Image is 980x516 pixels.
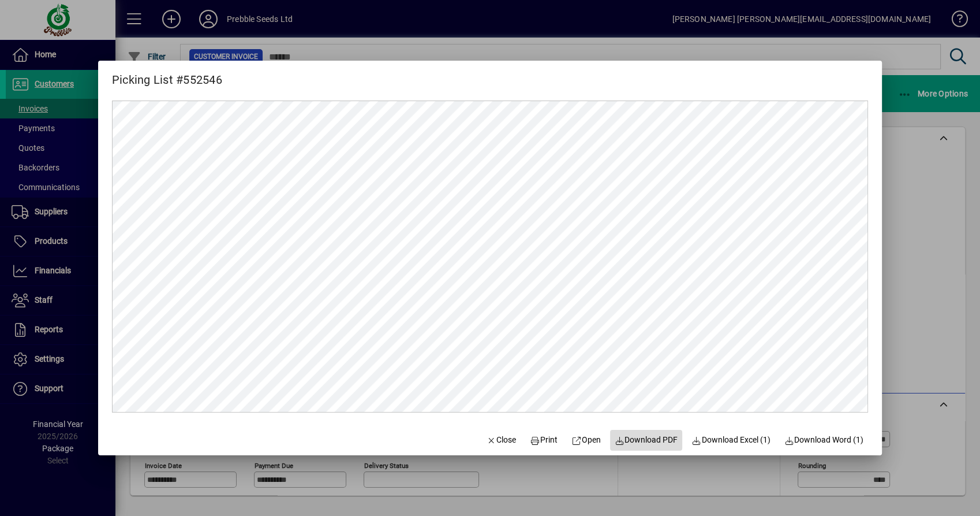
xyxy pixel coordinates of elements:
span: Close [487,434,517,446]
span: Open [571,434,601,446]
span: Download PDF [615,434,678,446]
h2: Picking List #552546 [98,61,236,89]
span: Print [530,434,558,446]
button: Print [525,430,562,451]
a: Open [567,430,605,451]
span: Download Excel (1) [691,434,770,446]
a: Download PDF [610,430,683,451]
span: Download Word (1) [784,434,864,446]
button: Download Excel (1) [687,430,775,451]
button: Download Word (1) [780,430,869,451]
button: Close [482,430,521,451]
